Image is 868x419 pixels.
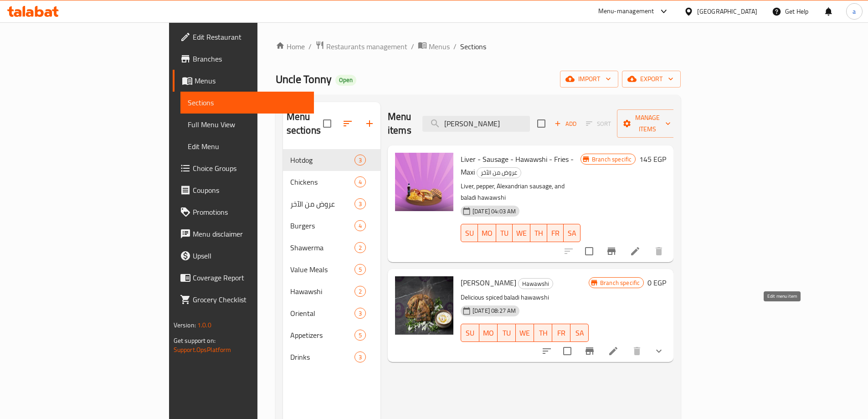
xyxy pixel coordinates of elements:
div: Chickens [290,176,354,187]
span: Menu disclaimer [193,228,307,239]
span: Branch specific [596,279,643,287]
span: 3 [355,353,365,362]
a: Sections [180,92,314,114]
button: WE [513,224,530,242]
span: WE [519,326,530,340]
div: items [354,286,366,297]
span: [DATE] 04:03 AM [469,207,519,216]
div: Burgers [290,220,354,231]
button: MO [478,224,496,242]
div: items [354,176,366,187]
input: search [422,116,530,132]
svg: Show Choices [653,346,664,357]
button: MO [479,324,498,342]
div: items [354,352,366,362]
span: Choice Groups [193,163,307,174]
h6: 145 EGP [639,153,666,166]
span: Sections [460,41,486,52]
span: [DATE] 08:27 AM [469,306,519,315]
span: Value Meals [290,264,354,275]
button: delete [626,340,648,362]
button: sort-choices [536,340,558,362]
span: [PERSON_NAME] [461,276,516,290]
nav: breadcrumb [276,41,681,52]
div: عروض من الآخر [290,198,354,209]
span: Menus [195,75,307,86]
a: Coupons [173,179,314,201]
div: items [354,264,366,275]
button: SU [461,324,479,342]
a: Menus [173,70,314,92]
span: Sections [188,97,307,108]
span: 4 [355,222,365,230]
div: Hawawshi [518,278,553,289]
span: Manage items [624,112,671,135]
button: import [560,71,618,88]
div: Hawawshi2 [283,280,380,302]
img: Liver - Sausage - Hawawshi - Fries - Maxi [395,153,453,211]
button: FR [547,224,564,242]
span: Edit Menu [188,141,307,152]
span: 2 [355,287,365,296]
span: Select to update [558,341,577,361]
button: TH [534,324,552,342]
span: Branch specific [588,155,635,164]
span: Menus [429,41,450,52]
nav: Menu sections [283,145,380,372]
span: Coupons [193,185,307,196]
span: Uncle Tonny [276,69,332,89]
button: Add [551,117,580,131]
a: Support.OpsPlatform [174,344,231,356]
span: Branches [193,53,307,64]
div: items [354,242,366,253]
button: Branch-specific-item [601,240,622,262]
span: Promotions [193,207,307,217]
div: Drinks3 [283,346,380,368]
span: export [629,73,673,85]
a: Edit menu item [630,246,641,257]
button: SU [461,224,478,242]
span: عروض من الآخر [477,167,521,178]
span: Appetizers [290,330,354,341]
div: items [354,308,366,319]
img: Baladi Hawawshi [395,276,453,335]
a: Menu disclaimer [173,223,314,245]
span: a [853,6,856,16]
span: Add item [551,117,580,131]
span: Oriental [290,308,354,319]
div: Hotdog [290,155,354,166]
span: Drinks [290,352,354,362]
button: export [622,71,681,88]
span: Liver - Sausage - Hawawshi - Fries - Maxi [461,152,574,179]
div: items [354,220,366,231]
span: TU [500,227,509,240]
span: 5 [355,265,365,274]
span: Version: [174,319,196,331]
span: 4 [355,178,365,186]
p: Delicious spiced baladi hawawshi [461,292,589,303]
button: show more [648,340,670,362]
span: Select section first [580,117,617,131]
button: Add section [359,113,380,134]
div: [GEOGRAPHIC_DATA] [697,6,757,16]
span: Grocery Checklist [193,294,307,305]
div: items [354,198,366,209]
a: Menus [418,41,450,52]
li: / [411,41,414,52]
span: Hawawshi [519,279,553,289]
span: 3 [355,200,365,208]
span: Full Menu View [188,119,307,130]
span: Get support on: [174,335,216,347]
span: TU [501,326,512,340]
span: SA [567,227,577,240]
button: TU [498,324,516,342]
div: Value Meals5 [283,259,380,280]
a: Full Menu View [180,114,314,135]
div: Oriental3 [283,302,380,324]
span: Open [335,76,356,84]
span: Hawawshi [290,286,354,297]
